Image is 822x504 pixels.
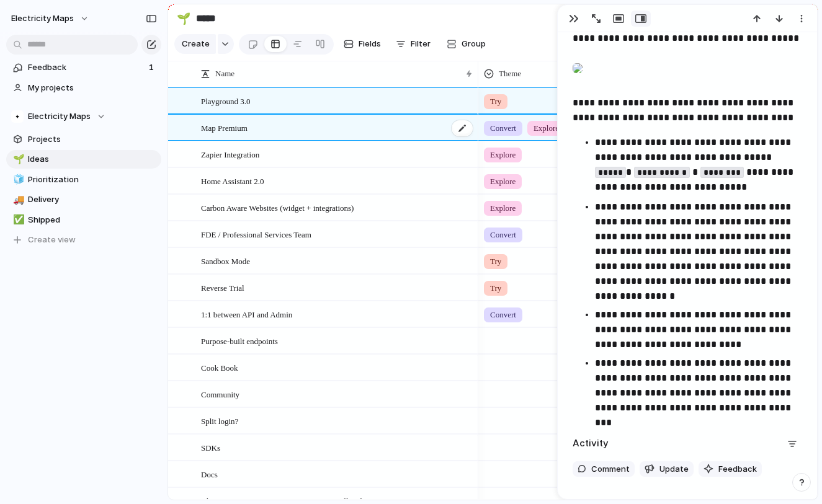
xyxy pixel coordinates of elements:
span: Try [490,255,501,268]
span: Projects [28,133,157,146]
a: ✅Shipped [6,211,161,229]
span: Delivery [28,193,157,206]
span: Purpose-built endpoints [201,334,278,348]
span: Explore [490,149,516,161]
button: Update [640,461,694,477]
span: Explore [534,122,559,135]
span: Carbon Aware Websites (widget + integrations) [201,200,354,214]
span: Community [201,387,239,401]
span: My projects [28,82,157,94]
span: Update [659,463,689,475]
a: My projects [6,79,161,97]
span: Try [490,95,501,108]
span: Electricity Maps [11,12,74,25]
span: Docs [201,467,218,481]
span: Feedback [28,61,145,74]
span: Cook Book [201,360,238,374]
span: Comment [591,463,630,475]
button: Group [440,34,492,54]
span: Filter [411,38,431,50]
span: 1:1 between API and Admin [201,307,292,321]
span: Convert [490,229,516,241]
button: 🚚 [11,193,24,206]
span: Electricity Maps [28,110,91,123]
button: 🌱 [174,9,194,29]
span: Split login? [201,413,238,428]
button: Feedback [699,461,762,477]
span: Name [215,68,235,80]
span: Ideas [28,153,157,166]
span: 1 [149,61,156,74]
button: Create view [6,231,161,249]
button: ✅ [11,214,24,226]
button: Create [174,34,216,54]
a: Projects [6,130,161,149]
div: 🌱 [177,10,190,27]
span: Sandbox Mode [201,254,250,268]
span: Try [490,282,501,294]
div: 🌱 [13,153,22,167]
a: Feedback1 [6,58,161,77]
div: ✅ [13,213,22,227]
div: 🚚 [13,193,22,207]
span: Convert [490,122,516,135]
a: 🚚Delivery [6,190,161,209]
span: Explore [490,202,516,214]
button: 🧊 [11,174,24,186]
span: Group [462,38,486,50]
span: Create view [28,234,76,246]
span: FDE / Professional Services Team [201,227,311,241]
span: Convert [490,309,516,321]
span: Create [182,38,210,50]
button: Filter [391,34,436,54]
div: 🧊 [13,172,22,187]
button: Electricity Maps [6,107,161,126]
h2: Activity [573,436,609,451]
span: Playground 3.0 [201,94,250,108]
span: Explore [490,175,516,188]
button: Comment [573,461,635,477]
button: Fields [339,34,386,54]
span: Feedback [718,463,757,475]
span: Shipped [28,214,157,226]
span: Reverse Trial [201,280,244,294]
span: SDKs [201,440,220,454]
span: Theme [499,68,521,80]
span: Map Premium [201,120,248,135]
span: Fields [359,38,381,50]
span: Zapier Integration [201,147,259,161]
a: 🌱Ideas [6,150,161,169]
span: Home Assistant 2.0 [201,174,264,188]
a: 🧊Prioritization [6,170,161,189]
button: 🌱 [11,153,24,166]
button: Electricity Maps [6,9,96,29]
span: Prioritization [28,174,157,186]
